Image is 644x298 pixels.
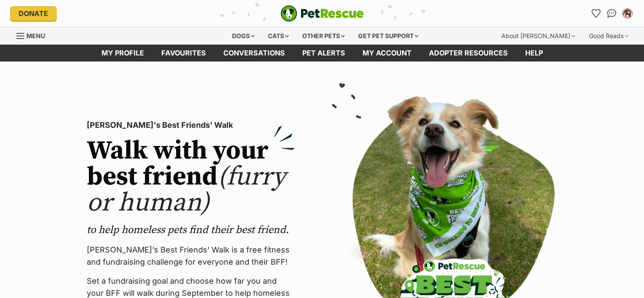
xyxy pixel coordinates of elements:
[87,244,295,268] p: [PERSON_NAME]’s Best Friends' Walk is a free fitness and fundraising challenge for everyone and t...
[583,27,634,45] div: Good Reads
[589,6,603,20] a: Favourites
[623,9,632,18] img: Natasha Braslin profile pic
[420,45,517,62] a: Adopter resources
[26,32,45,39] span: Menu
[16,27,51,43] a: Menu
[87,161,286,219] span: (furry or human)
[87,119,295,131] p: [PERSON_NAME]'s Best Friends' Walk
[10,6,57,21] a: Donate
[281,5,364,22] a: PetRescue
[281,5,364,22] img: logo-e224e6f780fb5917bec1dbf3a21bbac754714ae5b6737aabdf751b685950b380.svg
[296,27,351,45] div: Other pets
[495,27,581,45] div: About [PERSON_NAME]
[262,27,295,45] div: Cats
[589,6,634,20] ul: Account quick links
[352,27,425,45] div: Get pet support
[87,138,295,216] h2: Walk with your best friend
[605,6,619,20] a: Conversations
[93,45,153,62] a: My profile
[517,45,552,62] a: Help
[607,9,616,18] img: chat-41dd97257d64d25036548639549fe6c8038ab92f7586957e7f3b1b290dea8141.svg
[153,45,215,62] a: Favourites
[226,27,261,45] div: Dogs
[215,45,294,62] a: conversations
[354,45,420,62] a: My account
[621,6,634,20] button: My account
[87,223,295,237] p: to help homeless pets find their best friend.
[294,45,354,62] a: Pet alerts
